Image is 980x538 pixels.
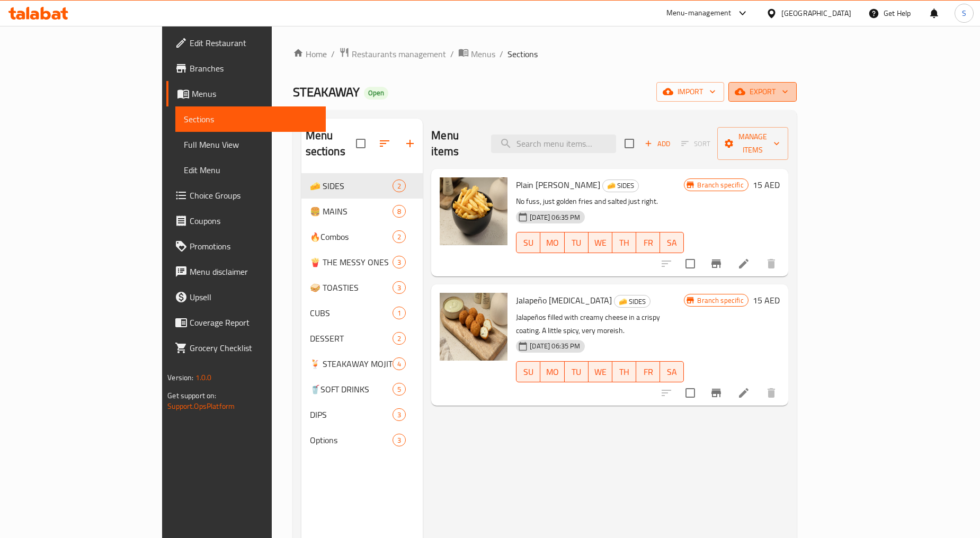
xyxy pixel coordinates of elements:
[617,364,632,380] span: TH
[184,138,317,151] span: Full Menu View
[612,361,636,382] button: TH
[612,232,636,253] button: TH
[674,136,717,152] span: Select section first
[167,371,193,384] span: Version:
[569,235,584,250] span: TU
[507,48,538,60] span: Sections
[175,106,326,132] a: Sections
[331,48,335,60] li: /
[175,132,326,157] a: Full Menu View
[293,47,797,61] nav: breadcrumb
[393,281,406,294] div: items
[301,351,423,376] div: 🍹 STEAKAWAY MOJITOS4
[753,293,780,308] h6: 15 AED
[364,87,388,100] div: Open
[310,357,393,370] span: 🍹 STEAKAWAY MOJITOS
[352,48,446,60] span: Restaurants management
[190,240,317,253] span: Promotions
[602,180,639,192] div: 🧀 SIDES
[190,189,317,202] span: Choice Groups
[593,235,608,250] span: WE
[393,359,405,369] span: 4
[545,235,560,250] span: MO
[310,256,393,268] span: 🍟 THE MESSY ONES
[636,361,660,382] button: FR
[516,232,540,253] button: SU
[565,361,589,382] button: TU
[679,253,701,275] span: Select to update
[301,326,423,351] div: DESSERT2
[393,435,405,445] span: 3
[726,130,780,157] span: Manage items
[393,230,406,243] div: items
[617,235,632,250] span: TH
[393,384,405,394] span: 5
[521,235,536,250] span: SU
[190,342,317,354] span: Grocery Checklist
[195,371,212,384] span: 1.0.0
[393,181,405,191] span: 2
[516,177,600,193] span: Plain [PERSON_NAME]
[310,307,393,319] span: CUBS
[166,183,326,208] a: Choice Groups
[640,364,656,380] span: FR
[166,335,326,361] a: Grocery Checklist
[393,332,406,345] div: items
[310,281,393,294] div: 🥪 TOASTIES
[393,232,405,242] span: 2
[656,82,724,102] button: import
[184,113,317,125] span: Sections
[728,82,797,102] button: export
[166,234,326,259] a: Promotions
[717,127,788,160] button: Manage items
[393,434,406,446] div: items
[310,230,393,243] div: 🔥Combos
[166,208,326,234] a: Coupons
[525,212,584,222] span: [DATE] 06:35 PM
[190,62,317,75] span: Branches
[310,205,393,218] span: 🍔 MAINS
[393,334,405,344] span: 2
[664,235,680,250] span: SA
[491,134,616,153] input: search
[565,232,589,253] button: TU
[603,180,638,192] span: 🧀 SIDES
[364,88,388,97] span: Open
[540,232,564,253] button: MO
[431,128,478,159] h2: Menu items
[350,132,372,155] span: Select all sections
[640,235,656,250] span: FR
[737,387,750,399] a: Edit menu item
[301,402,423,427] div: DIPS3
[301,173,423,199] div: 🧀 SIDES2
[301,275,423,300] div: 🥪 TOASTIES3
[393,257,405,267] span: 3
[310,383,393,396] div: 🥤SOFT DRINKS
[301,224,423,249] div: 🔥Combos2
[660,232,684,253] button: SA
[310,180,393,192] span: 🧀 SIDES
[393,205,406,218] div: items
[397,131,423,156] button: Add section
[679,382,701,404] span: Select to update
[175,157,326,183] a: Edit Menu
[540,361,564,382] button: MO
[393,408,406,421] div: items
[166,259,326,284] a: Menu disclaimer
[167,389,216,402] span: Get support on:
[737,85,788,98] span: export
[310,332,393,345] span: DESSERT
[589,361,612,382] button: WE
[393,207,405,217] span: 8
[192,87,317,100] span: Menus
[166,284,326,310] a: Upsell
[614,295,651,308] div: 🧀 SIDES
[664,364,680,380] span: SA
[693,180,747,190] span: Branch specific
[440,293,507,361] img: Jalapeño Poppers
[471,48,495,60] span: Menus
[301,300,423,326] div: CUBS1
[339,47,446,61] a: Restaurants management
